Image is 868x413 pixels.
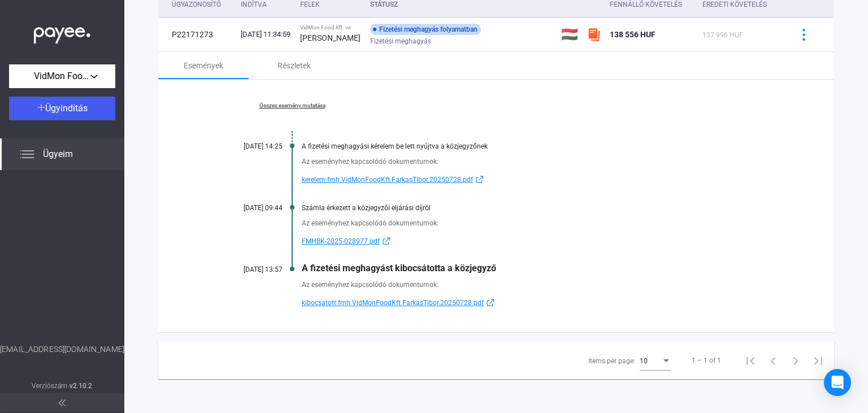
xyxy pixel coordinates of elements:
img: szamlazzhu-mini [587,28,601,41]
a: kibocsatott.fmh.VidMonFoodKft.FarkasTibor.20250728.pdfexternal-link-blue [302,296,778,310]
a: kerelem.fmh.VidMonFoodKft.FarkasTibor.20250728.pdfexternal-link-blue [302,173,778,186]
button: First page [739,349,762,372]
div: Események [184,59,223,72]
img: white-payee-white-dot.svg [34,21,90,44]
span: 138 556 HUF [610,30,656,39]
a: Összes esemény mutatása [215,102,370,109]
div: A fizetési meghagyást kibocsátotta a közjegyző [302,263,778,273]
button: Next page [784,349,807,372]
span: VidMon Food Kft. [34,69,90,83]
img: plus-white.svg [37,103,45,111]
span: Fizetési meghagyás [370,34,431,48]
div: Items per page: [588,354,635,368]
strong: [PERSON_NAME] [300,33,361,42]
img: arrow-double-left-grey.svg [59,399,66,406]
div: Számla érkezett a közjegyzői eljárási díjról [302,204,778,212]
div: Az eseményhez kapcsolódó dokumentumok: [302,279,778,290]
div: [DATE] 14:25 [215,142,283,150]
button: VidMon Food Kft. [9,64,115,88]
img: list.svg [20,147,34,161]
span: kerelem.fmh.VidMonFoodKft.FarkasTibor.20250728.pdf [302,173,473,186]
button: Ügyindítás [9,97,115,120]
div: [DATE] 11:34:59 [241,29,291,40]
button: Previous page [762,349,784,372]
img: external-link-blue [484,298,497,307]
div: [DATE] 13:57 [215,266,283,273]
div: Fizetési meghagyás folyamatban [370,24,481,35]
div: Részletek [277,59,311,72]
img: external-link-blue [473,175,487,184]
div: Open Intercom Messenger [824,369,851,396]
a: FMHBK-2025-028977.pdfexternal-link-blue [302,234,778,248]
mat-select: Items per page: [640,354,671,367]
span: Ügyindítás [45,103,88,114]
td: 🇭🇺 [557,18,583,51]
span: Ügyeim [43,147,73,161]
div: 1 – 1 of 1 [692,354,721,367]
td: P22171273 [158,18,236,51]
strong: v2.10.2 [70,382,93,390]
span: FMHBK-2025-028977.pdf [302,234,380,248]
span: 137 996 HUF [702,31,743,39]
span: 10 [640,357,648,365]
img: external-link-blue [380,237,393,245]
div: Az eseményhez kapcsolódó dokumentumok: [302,218,778,229]
span: kibocsatott.fmh.VidMonFoodKft.FarkasTibor.20250728.pdf [302,296,484,310]
div: Az eseményhez kapcsolódó dokumentumok: [302,156,778,167]
div: [DATE] 09:44 [215,204,283,212]
div: A fizetési meghagyási kérelem be lett nyújtva a közjegyzőnek [302,142,778,150]
div: VidMon Food Kft. vs [300,24,361,31]
img: more-blue [798,29,810,41]
button: more-blue [792,23,815,46]
button: Last page [807,349,830,372]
